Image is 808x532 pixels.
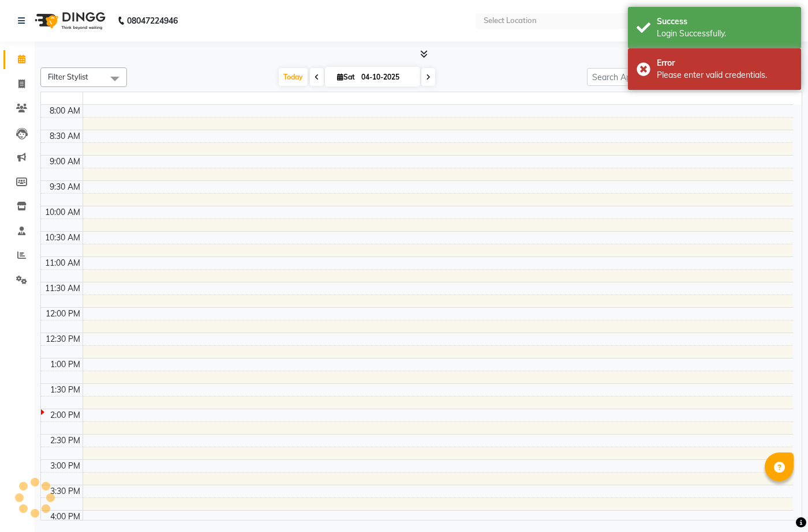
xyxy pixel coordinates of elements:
[48,435,83,447] div: 2:30 PM
[657,69,792,81] div: Please enter valid credentials.
[48,384,83,396] div: 1:30 PM
[48,485,83,497] div: 3:30 PM
[657,57,792,69] div: Error
[484,15,537,27] div: Select Location
[279,68,308,86] span: Today
[29,5,109,37] img: logo
[43,206,83,218] div: 10:00 AM
[48,409,83,421] div: 2:00 PM
[43,282,83,295] div: 11:30 AM
[760,486,796,520] iframe: chat widget
[48,359,83,371] div: 1:00 PM
[358,69,416,86] input: 2025-10-04
[48,72,88,81] span: Filter Stylist
[47,156,83,168] div: 9:00 AM
[127,5,178,37] b: 08047224946
[47,181,83,193] div: 9:30 AM
[43,232,83,244] div: 10:30 AM
[43,257,83,269] div: 11:00 AM
[48,511,83,523] div: 4:00 PM
[657,16,792,28] div: Success
[47,130,83,142] div: 8:30 AM
[43,333,83,345] div: 12:30 PM
[587,68,688,86] input: Search Appointment
[48,460,83,472] div: 3:00 PM
[334,73,358,81] span: Sat
[47,105,83,117] div: 8:00 AM
[657,28,792,40] div: Login Successfully.
[43,308,83,320] div: 12:00 PM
